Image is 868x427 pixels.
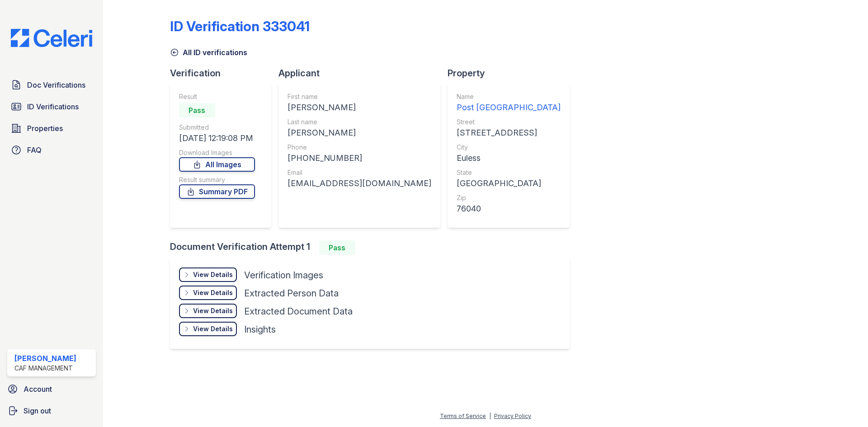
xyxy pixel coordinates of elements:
div: Pass [319,240,355,255]
div: [DATE] 12:19:08 PM [179,132,255,145]
a: FAQ [7,141,96,159]
a: ID Verifications [7,98,96,116]
div: City [457,143,561,152]
a: All ID verifications [170,47,247,58]
div: Phone [288,143,431,152]
span: Doc Verifications [27,80,85,90]
div: View Details [193,270,233,279]
span: Sign out [24,405,51,416]
div: Verification Images [244,269,323,282]
div: View Details [193,324,233,333]
div: Extracted Document Data [244,305,353,318]
div: CAF Management [14,364,76,373]
div: ID Verification 333041 [170,18,310,34]
div: Extracted Person Data [244,287,339,300]
div: | [489,413,491,419]
a: Doc Verifications [7,76,96,94]
div: Verification [170,67,278,80]
span: FAQ [27,145,42,155]
div: [EMAIL_ADDRESS][DOMAIN_NAME] [288,177,431,190]
div: Email [288,168,431,177]
div: View Details [193,306,233,315]
span: ID Verifications [27,101,79,112]
img: CE_Logo_Blue-a8612792a0a2168367f1c8372b55b34899dd931a85d93a1a3d3e32e68fde9ad4.png [4,29,99,47]
div: Zip [457,193,561,202]
div: View Details [193,288,233,297]
div: Document Verification Attempt 1 [170,240,577,255]
a: Sign out [4,402,99,420]
div: Name [457,92,561,101]
a: Terms of Service [440,413,486,419]
a: Privacy Policy [494,413,531,419]
div: Download Images [179,148,255,157]
div: Post [GEOGRAPHIC_DATA] [457,101,561,114]
a: Name Post [GEOGRAPHIC_DATA] [457,92,561,114]
div: Applicant [278,67,448,80]
div: [GEOGRAPHIC_DATA] [457,177,561,190]
div: State [457,168,561,177]
a: Summary PDF [179,184,255,199]
a: All Images [179,157,255,172]
a: Properties [7,119,96,137]
div: Pass [179,103,215,117]
span: Account [24,384,52,394]
div: Property [448,67,577,80]
a: Account [4,380,99,398]
div: Insights [244,323,276,336]
div: First name [288,92,431,101]
div: Result summary [179,175,255,184]
div: Last name [288,117,431,127]
div: [PERSON_NAME] [288,127,431,139]
div: [PERSON_NAME] [288,101,431,114]
span: Properties [27,123,63,134]
div: Result [179,92,255,101]
div: Submitted [179,123,255,132]
div: [PERSON_NAME] [14,353,76,364]
div: 76040 [457,202,561,215]
div: Street [457,117,561,127]
div: Euless [457,152,561,164]
div: [STREET_ADDRESS] [457,127,561,139]
div: [PHONE_NUMBER] [288,152,431,164]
